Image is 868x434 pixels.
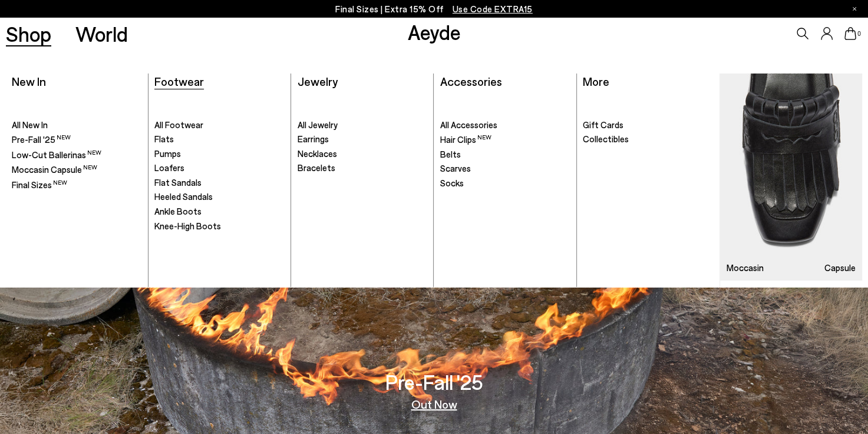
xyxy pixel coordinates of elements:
a: Aeyde [408,19,461,44]
a: Loafers [154,162,285,174]
p: Final Sizes | Extra 15% Off [335,2,533,16]
h3: Capsule [824,263,855,272]
span: Knee-High Boots [154,221,221,231]
a: All Jewelry [298,119,428,131]
span: Flat Sandals [154,177,202,188]
span: Navigate to /collections/ss25-final-sizes [453,4,533,14]
span: Pumps [154,148,181,159]
span: Gift Cards [583,119,623,130]
a: New In [12,74,46,88]
img: Mobile_e6eede4d-78b8-4bd1-ae2a-4197e375e133_900x.jpg [720,74,862,281]
span: 0 [856,31,862,37]
span: Low-Cut Ballerinas [12,149,101,160]
a: Accessories [440,74,502,88]
a: Final Sizes [12,179,142,191]
a: World [75,24,128,44]
a: Moccasin Capsule [12,163,142,176]
span: Heeled Sandals [154,191,213,202]
span: Scarves [440,163,471,173]
a: 0 [844,27,856,40]
a: Earrings [298,133,428,145]
a: Out Now [411,398,457,410]
span: Moccasin Capsule [12,164,97,175]
span: Bracelets [298,162,335,173]
h3: Moccasin [727,263,764,272]
a: Jewelry [298,74,338,88]
a: Belts [440,149,570,161]
span: Collectibles [583,133,629,144]
span: Socks [440,178,464,188]
span: All Accessories [440,119,497,130]
a: All Accessories [440,119,570,131]
a: Ankle Boots [154,206,285,218]
span: Hair Clips [440,134,491,145]
a: Socks [440,178,570,189]
a: Pre-Fall '25 [12,133,142,146]
span: Belts [440,149,461,159]
a: Pumps [154,148,285,160]
span: Ankle Boots [154,206,202,216]
a: Necklaces [298,148,428,160]
a: All Footwear [154,119,285,131]
a: Scarves [440,163,570,175]
a: More [583,74,609,88]
a: Bracelets [298,162,428,174]
span: All Footwear [154,119,203,130]
span: Flats [154,133,174,144]
span: Final Sizes [12,179,67,190]
span: Loafers [154,162,184,173]
span: All Jewelry [298,119,338,130]
span: Earrings [298,133,329,144]
span: Necklaces [298,148,337,159]
a: Heeled Sandals [154,191,285,203]
a: Footwear [154,74,204,88]
span: All New In [12,119,48,130]
a: Low-Cut Ballerinas [12,149,142,161]
a: Collectibles [583,133,714,145]
a: Flats [154,133,285,145]
span: Pre-Fall '25 [12,134,71,145]
a: Flat Sandals [154,177,285,189]
a: Shop [6,24,51,44]
h3: Pre-Fall '25 [385,372,483,392]
a: Gift Cards [583,119,714,131]
a: Knee-High Boots [154,221,285,232]
a: Hair Clips [440,133,570,146]
a: Moccasin Capsule [720,74,862,281]
a: All New In [12,119,142,131]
